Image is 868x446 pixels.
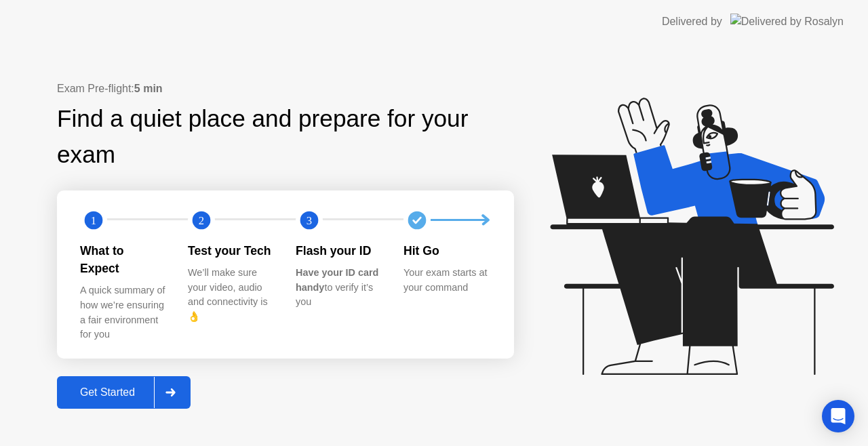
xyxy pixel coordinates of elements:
div: Get Started [61,386,154,399]
div: What to Expect [80,242,166,278]
div: Open Intercom Messenger [822,400,854,432]
div: Find a quiet place and prepare for your exam [57,101,514,173]
div: Hit Go [403,242,490,260]
text: 2 [199,214,204,226]
div: Delivered by [662,14,722,30]
div: Your exam starts at your command [403,266,490,295]
text: 3 [307,214,312,226]
img: Delivered by Rosalyn [730,14,844,29]
b: 5 min [134,83,163,94]
b: Have your ID card handy [296,267,378,293]
div: to verify it’s you [296,266,382,310]
div: We’ll make sure your video, audio and connectivity is 👌 [188,266,274,324]
text: 1 [91,214,96,226]
div: Test your Tech [188,242,274,260]
div: Exam Pre-flight: [57,81,514,97]
div: Flash your ID [296,242,382,260]
div: A quick summary of how we’re ensuring a fair environment for you [80,283,166,342]
button: Get Started [57,376,191,409]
